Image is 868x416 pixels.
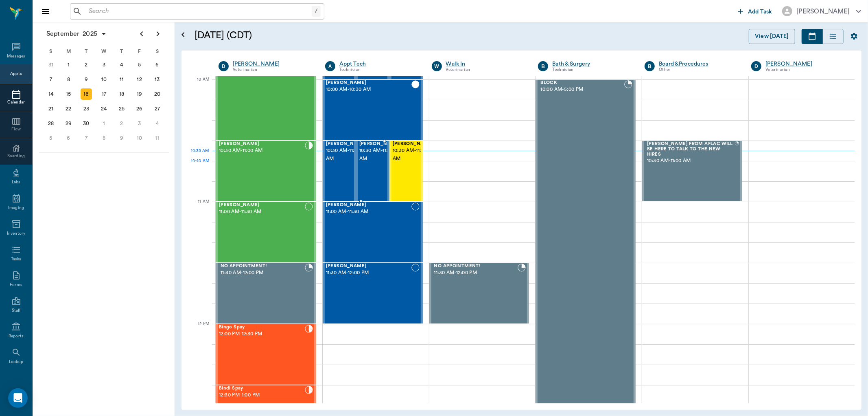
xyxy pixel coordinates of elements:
span: [PERSON_NAME] FROM AFLAC WILL BE HERE TO TALK TO THE NEW HIRES [647,141,735,157]
div: Forms [10,282,22,288]
div: Thursday, September 4, 2025 [116,59,127,70]
div: Friday, October 10, 2025 [134,132,145,144]
span: [PERSON_NAME] [219,141,305,147]
div: Technician [339,66,420,73]
span: [PERSON_NAME] [326,141,367,147]
div: A [325,61,335,71]
div: Saturday, October 11, 2025 [151,132,163,144]
div: NOT_CONFIRMED, 11:30 AM - 12:00 PM [323,263,423,324]
button: Next page [150,26,166,42]
div: Friday, September 19, 2025 [134,88,145,100]
span: 11:30 AM - 12:00 PM [326,269,411,277]
div: S [42,45,60,57]
button: Previous page [133,26,150,42]
span: 10:30 AM - 11:00 AM [359,147,400,163]
div: T [113,45,131,57]
span: Bindi Spay [219,386,305,391]
span: [PERSON_NAME] [219,202,305,208]
div: BOOKED, 10:30 AM - 11:00 AM [642,141,742,202]
div: 12 PM [188,320,209,340]
span: [PERSON_NAME] [359,141,400,147]
span: 2025 [81,28,99,40]
div: Tuesday, September 9, 2025 [81,74,92,85]
span: NO APPOINTMENT! [221,264,305,269]
span: 10:30 AM - 11:00 AM [393,147,433,163]
div: Saturday, September 27, 2025 [151,103,163,114]
div: Monday, September 29, 2025 [63,118,74,129]
div: Imaging [8,205,24,211]
span: 11:00 AM - 11:30 AM [326,208,411,216]
span: [PERSON_NAME] [326,80,411,86]
div: NOT_CONFIRMED, 11:00 AM - 11:30 AM [216,202,316,263]
div: W [95,45,113,57]
div: Sunday, October 5, 2025 [45,132,57,144]
a: Appt Tech [339,60,420,68]
span: NO APPOINTMENT! [434,264,518,269]
div: Sunday, August 31, 2025 [45,59,57,70]
div: Monday, September 22, 2025 [63,103,74,114]
span: 12:30 PM - 1:00 PM [219,391,305,399]
div: Friday, October 3, 2025 [134,118,145,129]
div: Tasks [11,256,21,262]
div: Friday, September 5, 2025 [134,59,145,70]
span: 11:30 AM - 12:00 PM [434,269,518,277]
div: T [77,45,95,57]
div: Open Intercom Messenger [8,388,28,408]
a: [PERSON_NAME] [765,60,846,68]
a: [PERSON_NAME] [233,60,313,68]
button: View [DATE] [749,29,795,44]
div: Saturday, September 13, 2025 [151,74,163,85]
div: 11 AM [188,198,209,218]
button: Add Task [735,4,776,19]
div: READY_TO_CHECKOUT, 9:30 AM - 10:30 AM [216,18,316,141]
div: Monday, September 1, 2025 [63,59,74,70]
a: Bath & Surgery [552,60,632,68]
input: Search [85,6,312,17]
span: 11:30 AM - 12:00 PM [221,269,305,277]
div: S [148,45,166,57]
div: CHECKED_IN, 10:30 AM - 11:00 AM [216,141,316,202]
div: / [312,6,321,17]
div: F [131,45,149,57]
div: Thursday, September 18, 2025 [116,88,127,100]
span: September [45,28,81,40]
div: Today, Tuesday, September 16, 2025 [81,88,92,100]
div: Thursday, September 11, 2025 [116,74,127,85]
div: Other [659,66,739,73]
div: Friday, September 26, 2025 [134,103,145,114]
button: Open calendar [178,19,188,51]
span: Bingo Spay [219,325,305,330]
div: M [60,45,78,57]
span: 12:00 PM - 12:30 PM [219,330,305,338]
div: Monday, September 8, 2025 [63,74,74,85]
div: CHECKED_IN, 12:00 PM - 12:30 PM [216,324,316,385]
div: Board &Procedures [659,60,739,68]
div: Monday, September 15, 2025 [63,88,74,100]
div: Friday, September 12, 2025 [134,74,145,85]
span: [PERSON_NAME] [326,202,411,208]
div: Wednesday, September 24, 2025 [98,103,110,114]
div: Sunday, September 28, 2025 [45,118,57,129]
div: Tuesday, October 7, 2025 [81,132,92,144]
div: Inventory [7,231,25,237]
span: BLOCK [540,80,624,86]
div: Messages [7,53,26,59]
span: 10:00 AM - 5:00 PM [540,86,624,94]
div: Thursday, October 2, 2025 [116,118,127,129]
div: Wednesday, September 17, 2025 [98,88,110,100]
button: Close drawer [37,3,54,20]
div: Sunday, September 7, 2025 [45,74,57,85]
div: Staff [12,308,20,314]
div: Wednesday, September 10, 2025 [98,74,110,85]
div: Wednesday, September 3, 2025 [98,59,110,70]
div: Monday, October 6, 2025 [63,132,74,144]
div: CHECKED_OUT, 10:00 AM - 10:30 AM [323,79,423,141]
div: CHECKED_IN, 10:30 AM - 11:00 AM [323,141,356,202]
div: Veterinarian [765,66,846,73]
a: Walk In [446,60,526,68]
div: Thursday, September 25, 2025 [116,103,127,114]
div: NOT_CONFIRMED, 11:00 AM - 11:30 AM [323,202,423,263]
